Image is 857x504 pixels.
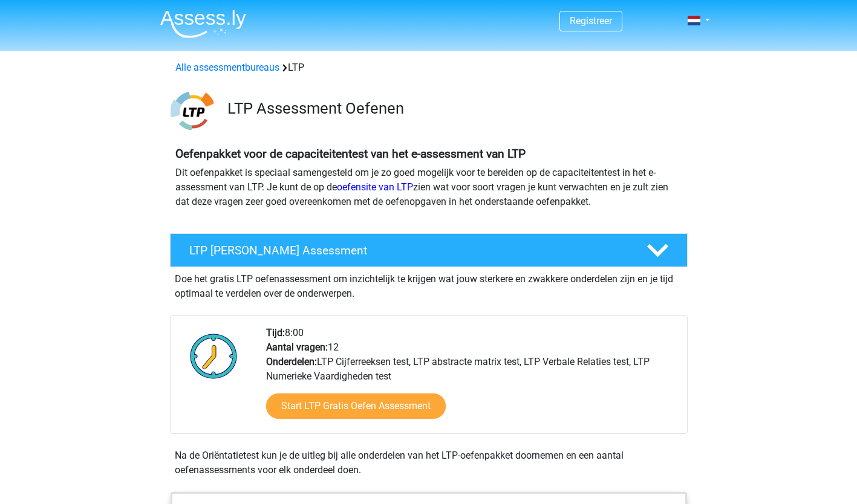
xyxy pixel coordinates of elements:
[170,267,688,301] div: Doe het gratis LTP oefenassessment om inzichtelijk te krijgen wat jouw sterkere en zwakkere onder...
[189,244,627,257] h4: LTP [PERSON_NAME] Assessment
[160,10,246,38] img: Assessly
[175,147,526,161] b: Oefenpakket voor de capaciteitentest van het e-assessment van LTP
[175,62,279,73] a: Alle assessmentbureaus
[165,233,692,267] a: LTP [PERSON_NAME] Assessment
[266,341,328,353] b: Aantal vragen:
[257,326,686,433] div: 8:00 12 LTP Cijferreeksen test, LTP abstracte matrix test, LTP Verbale Relaties test, LTP Numerie...
[170,448,688,477] div: Na de Oriëntatietest kun je de uitleg bij alle onderdelen van het LTP-oefenpakket doornemen en ee...
[175,166,682,209] p: Dit oefenpakket is speciaal samengesteld om je zo goed mogelijk voor te bereiden op de capaciteit...
[183,326,244,386] img: Klok
[227,99,678,118] h3: LTP Assessment Oefenen
[171,89,213,132] img: ltp.png
[266,327,285,338] b: Tijd:
[337,181,413,193] a: oefensite van LTP
[266,393,446,419] a: Start LTP Gratis Oefen Assessment
[171,60,687,75] div: LTP
[570,15,612,27] a: Registreer
[266,356,317,367] b: Onderdelen:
